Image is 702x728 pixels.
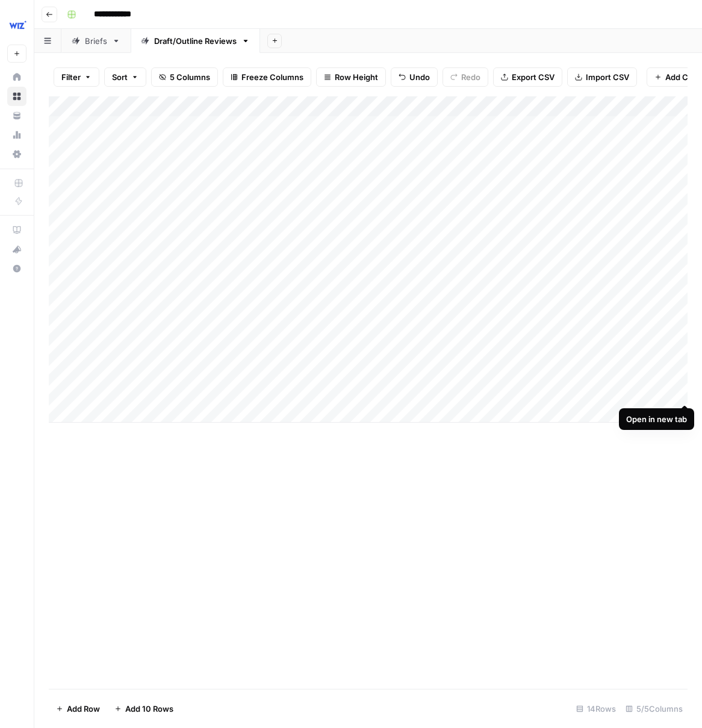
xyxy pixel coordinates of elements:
[586,71,629,83] span: Import CSV
[104,67,146,87] button: Sort
[125,703,173,715] span: Add 10 Rows
[7,106,26,125] a: Your Data
[7,14,29,36] img: Wiz Logo
[7,87,26,106] a: Browse
[316,67,386,87] button: Row Height
[621,699,688,718] div: 5/5 Columns
[112,71,128,83] span: Sort
[107,699,181,718] button: Add 10 Rows
[54,67,99,87] button: Filter
[409,71,430,83] span: Undo
[567,67,637,87] button: Import CSV
[461,71,480,83] span: Redo
[151,67,218,87] button: 5 Columns
[7,259,26,278] button: Help + Support
[8,240,26,258] div: What's new?
[512,71,554,83] span: Export CSV
[391,67,438,87] button: Undo
[7,145,26,164] a: Settings
[61,29,131,53] a: Briefs
[223,67,311,87] button: Freeze Columns
[7,67,26,87] a: Home
[571,699,621,718] div: 14 Rows
[131,29,260,53] a: Draft/Outline Reviews
[49,699,107,718] button: Add Row
[443,67,488,87] button: Redo
[61,71,81,83] span: Filter
[7,220,26,240] a: AirOps Academy
[7,240,26,259] button: What's new?
[154,35,237,47] div: Draft/Outline Reviews
[241,71,303,83] span: Freeze Columns
[67,703,100,715] span: Add Row
[7,125,26,145] a: Usage
[7,10,26,40] button: Workspace: Wiz
[493,67,562,87] button: Export CSV
[85,35,107,47] div: Briefs
[170,71,210,83] span: 5 Columns
[626,413,687,425] div: Open in new tab
[335,71,378,83] span: Row Height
